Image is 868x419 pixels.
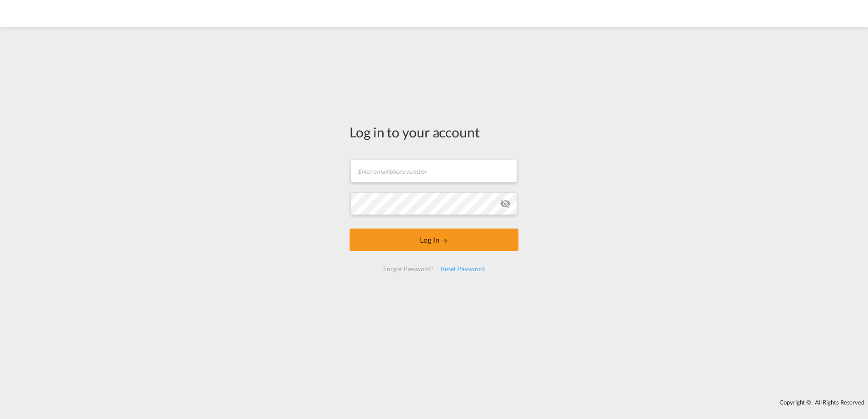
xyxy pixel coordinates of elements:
button: LOGIN [350,229,518,251]
input: Enter email/phone number [350,160,517,182]
div: Reset Password [437,261,488,277]
div: Forgot Password? [380,261,437,277]
div: Log in to your account [350,122,518,141]
md-icon: icon-eye-off [500,198,511,209]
